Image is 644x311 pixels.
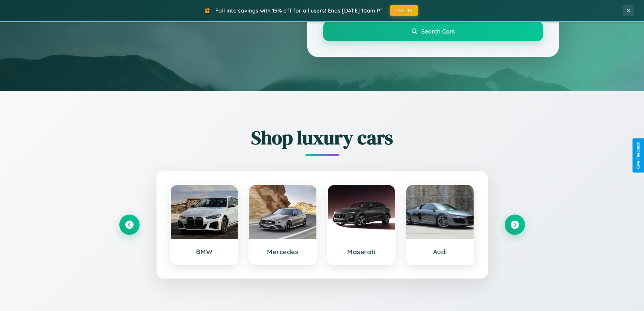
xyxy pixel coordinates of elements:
div: Give Feedback [636,142,641,169]
button: Search Cars [323,21,543,41]
span: Search Cars [421,27,455,35]
button: FALL15 [390,5,418,16]
h3: Mercedes [256,248,310,256]
span: Fall into savings with 15% off for all users! Ends [DATE] 10am PT. [215,7,385,14]
h3: Maserati [335,248,388,256]
h3: Audi [413,248,467,256]
h2: Shop luxury cars [119,125,525,151]
h3: BMW [177,248,231,256]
